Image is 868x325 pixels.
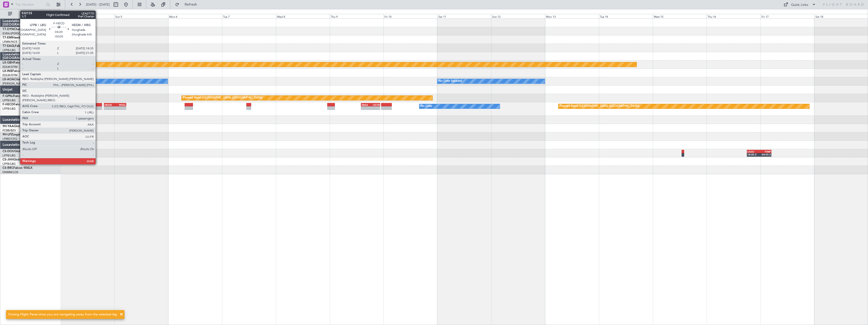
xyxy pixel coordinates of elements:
a: 9H-YAAGlobal 5000 [3,125,31,128]
span: LX-GBH [3,61,14,64]
div: Thu 16 [707,14,761,18]
button: Quick Links [781,1,818,9]
span: LX-INB [3,70,12,73]
a: FCBB/BZV [3,129,16,132]
span: 9H-YAA [3,125,14,128]
a: T7-DYNChallenger 604 [3,28,36,31]
span: F-HECD [3,103,14,106]
a: LFPB/LBG [3,48,16,52]
span: CS-RRC [3,167,13,170]
a: CS-JHHGlobal 6000 [3,158,31,161]
div: 18:00 Z [747,153,759,156]
div: Tue 7 [222,14,276,18]
a: F-HECDFalcon 7X [3,103,28,106]
span: [DATE] - [DATE] [86,2,110,7]
div: - [361,107,371,110]
a: LFMN/NCE [3,40,17,44]
div: Closing Flight Panel since you are navigating away from the selected leg [8,312,117,317]
div: ZBAA [361,103,371,106]
button: Refresh [173,1,203,9]
a: EDLW/DTM [3,73,17,77]
div: Sat 11 [437,14,491,18]
a: LX-INBFalcon 900EX EASy II [3,70,42,73]
div: Wed 15 [653,14,707,18]
a: LX-AOACitation Mustang [3,78,39,81]
a: LFPB/LBG [3,98,16,102]
div: LSGG [747,150,759,153]
div: Thu 9 [330,14,384,18]
a: CS-DOUGlobal 6500 [3,150,32,153]
a: T7-EAGLFalcon 8X [3,45,29,48]
span: CS-DOU [3,150,14,153]
div: Tue 14 [599,14,653,18]
div: - [104,107,115,110]
div: Mon 13 [545,14,599,18]
a: [PERSON_NAME]/QSA [3,82,32,86]
div: FIMP [759,150,771,153]
div: Quick Links [791,3,808,8]
a: LFMD/CEQ [3,137,17,141]
div: UGTB [371,103,380,106]
div: 04:55 Z [759,153,771,156]
a: LFPB/LBG [3,162,16,166]
div: Wed 8 [276,14,330,18]
div: Sun 5 [114,14,168,18]
a: LFPB/LBG [3,154,16,157]
div: Fri 10 [383,14,437,18]
span: 9H-LPZ [3,133,13,136]
span: CS-JHH [3,158,13,161]
span: T7-EAGL [3,45,15,48]
a: T7-EMIHawker 900XP [3,36,33,39]
a: LFPB/LBG [3,107,16,111]
div: No Crew Sabadell [62,77,85,85]
div: No Crew [421,103,432,110]
div: - [371,107,380,110]
div: Planned Maint [GEOGRAPHIC_DATA] ([GEOGRAPHIC_DATA]) [560,103,639,110]
span: T7-DYN [3,28,14,31]
a: EDLW/DTM [3,65,17,69]
div: Mon 6 [168,14,222,18]
input: Trip Number [15,1,45,8]
span: F-GPNJ [3,95,13,98]
div: Planned Maint [GEOGRAPHIC_DATA] ([GEOGRAPHIC_DATA]) [183,94,263,102]
div: Sun 12 [491,14,545,18]
div: Sat 4 [60,14,114,18]
a: EVRA/[PERSON_NAME] [3,32,34,35]
div: WSSL [115,103,126,106]
div: [DATE] [61,10,70,14]
a: DNMM/LOS [3,170,18,174]
span: All Aircraft [13,12,53,16]
span: T7-EMI [3,36,12,39]
span: Refresh [180,3,202,6]
div: - [115,107,126,110]
a: CS-RRCFalcon 900LX [3,167,32,170]
div: HEGN [104,103,115,106]
div: No Crew Sabadell [439,77,462,85]
button: All Aircraft [6,10,55,18]
div: Fri 17 [761,14,814,18]
span: LX-AOA [3,78,14,81]
a: LX-GBHFalcon 7X [3,61,28,64]
a: F-GPNJFalcon 900EX [3,95,33,98]
a: 9H-LPZLegacy 500 [3,133,29,136]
